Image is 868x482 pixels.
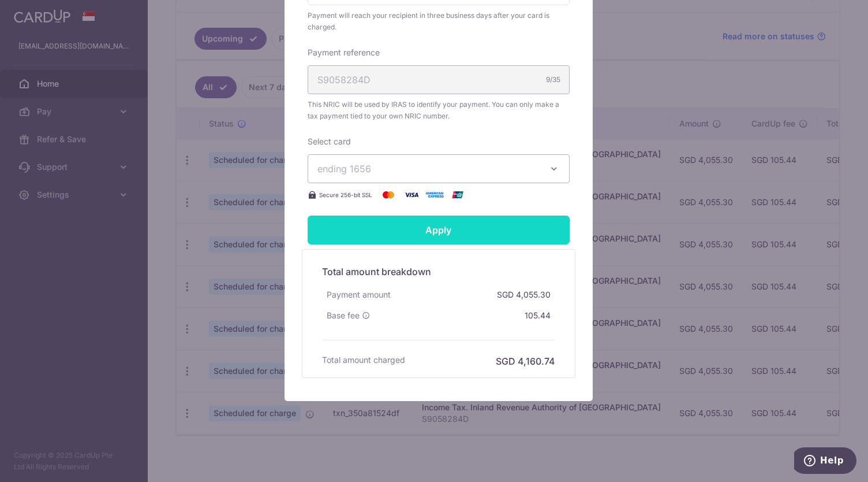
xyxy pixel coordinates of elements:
[423,188,446,202] img: American Express
[446,188,469,202] img: UnionPay
[492,284,555,305] div: SGD 4,055.30
[319,190,372,199] span: Secure 256-bit SSL
[308,10,570,33] div: Payment will reach your recipient in three business days after your card is charged.
[322,354,405,366] h6: Total amount charged
[308,47,380,58] label: Payment reference
[327,310,360,321] span: Base fee
[794,447,856,476] iframe: Opens a widget where you can find more information
[400,188,423,202] img: Visa
[308,136,351,147] label: Select card
[322,265,555,279] h5: Total amount breakdown
[377,188,400,202] img: Mastercard
[322,284,395,305] div: Payment amount
[308,99,570,122] span: This NRIC will be used by IRAS to identify your payment. You can only make a tax payment tied to ...
[308,154,570,183] button: ending 1656
[308,216,570,244] input: Apply
[496,354,555,368] h6: SGD 4,160.74
[546,74,560,86] div: 9/35
[317,163,371,175] span: ending 1656
[520,305,555,326] div: 105.44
